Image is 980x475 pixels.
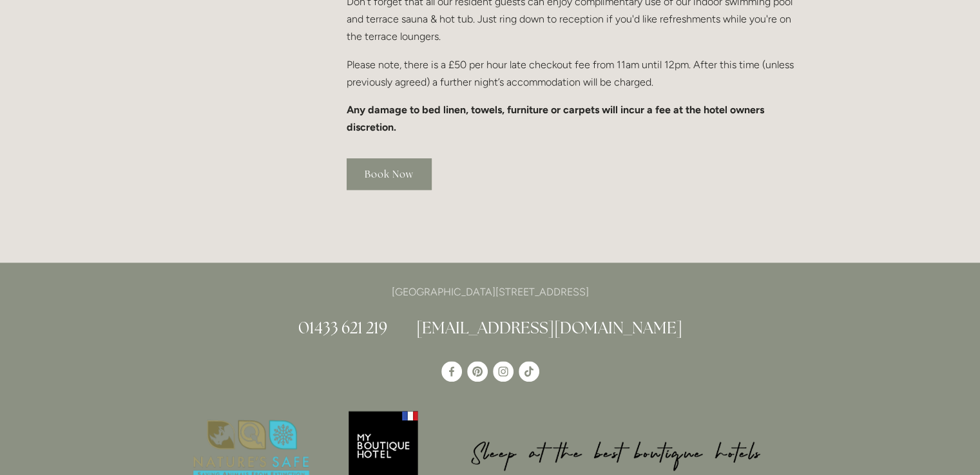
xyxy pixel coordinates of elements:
[467,361,488,382] a: Pinterest
[441,361,462,382] a: Losehill House Hotel & Spa
[347,104,767,133] strong: Any damage to bed linen, towels, furniture or carpets will incur a fee at the hotel owners discre...
[416,317,682,338] a: [EMAIL_ADDRESS][DOMAIN_NAME]
[347,158,432,190] a: Book Now
[347,56,798,91] p: Please note, there is a £50 per hour late checkout fee from 11am until 12pm. After this time (unl...
[298,317,387,338] a: 01433 621 219
[493,361,514,382] a: Instagram
[519,361,539,382] a: TikTok
[182,283,798,301] p: [GEOGRAPHIC_DATA][STREET_ADDRESS]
